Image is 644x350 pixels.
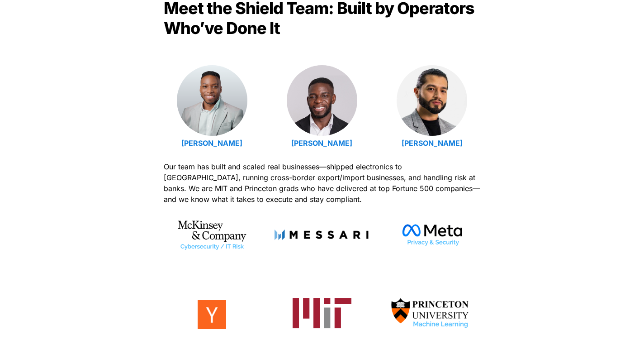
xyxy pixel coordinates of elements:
[402,139,463,148] a: [PERSON_NAME]
[291,139,352,148] a: [PERSON_NAME]
[181,139,242,148] a: [PERSON_NAME]
[164,162,482,204] span: Our team has built and scaled real businesses—shipped electronics to [GEOGRAPHIC_DATA], running c...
